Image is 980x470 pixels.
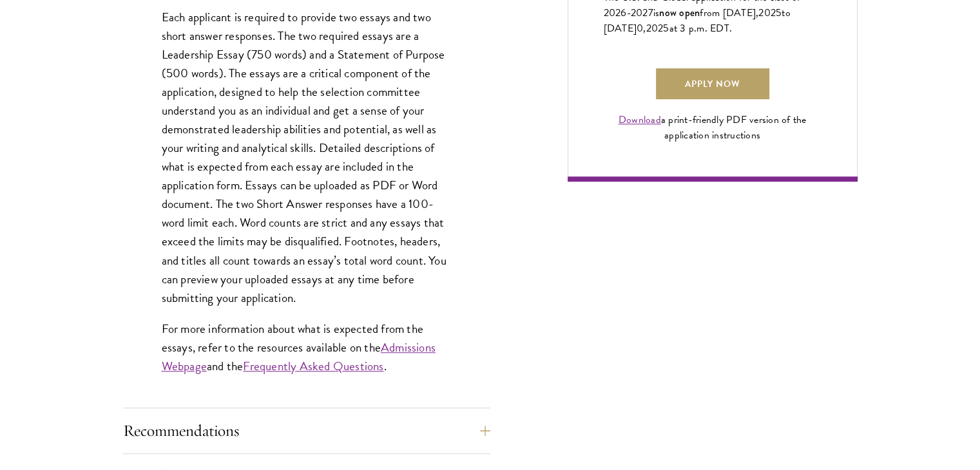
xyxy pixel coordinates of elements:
[643,21,646,36] span: ,
[758,5,776,21] span: 202
[162,319,452,375] p: For more information about what is expected from the essays, refer to the resources available on ...
[604,112,821,143] div: a print-friendly PDF version of the application instructions
[627,5,648,21] span: -202
[656,68,769,99] a: Apply Now
[648,5,653,21] span: 7
[700,5,758,21] span: from [DATE],
[653,5,660,21] span: is
[646,21,664,36] span: 202
[637,21,643,36] span: 0
[663,21,669,36] span: 5
[776,5,782,21] span: 5
[669,21,733,36] span: at 3 p.m. EDT.
[162,8,452,307] p: Each applicant is required to provide two essays and two short answer responses. The two required...
[162,338,436,375] a: Admissions Webpage
[620,5,626,21] span: 6
[604,5,791,36] span: to [DATE]
[619,112,661,127] a: Download
[659,5,700,20] span: now open
[243,357,383,375] a: Frequently Asked Questions
[123,415,490,446] button: Recommendations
